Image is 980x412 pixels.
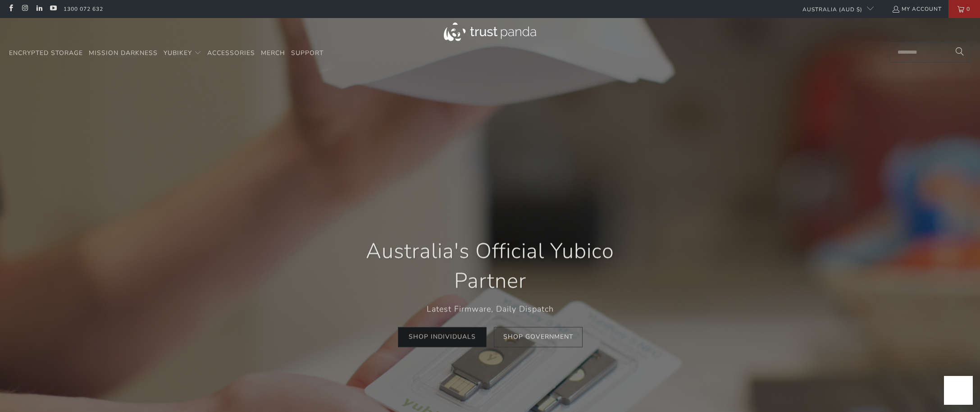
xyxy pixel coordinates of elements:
span: Support [291,49,324,57]
a: Trust Panda Australia on LinkedIn [35,5,43,13]
a: Trust Panda Australia on Instagram [21,5,28,13]
a: Encrypted Storage [9,43,83,64]
nav: Translation missing: en.navigation.header.main_nav [9,43,324,64]
button: Search [948,43,971,63]
a: Accessories [207,43,255,64]
a: Shop Government [494,327,583,347]
span: Encrypted Storage [9,49,83,57]
a: Shop Individuals [398,327,487,347]
a: My Account [892,4,942,14]
span: Merch [261,49,285,57]
a: Trust Panda Australia on YouTube [49,5,57,13]
a: Trust Panda Australia on Facebook [7,5,14,13]
input: Search... [890,43,971,63]
a: 1300 072 632 [64,4,103,14]
iframe: Button to launch messaging window [944,376,973,405]
p: Latest Firmware, Daily Dispatch [342,302,639,316]
span: Accessories [207,49,255,57]
a: Merch [261,43,285,64]
span: YubiKey [164,49,192,57]
span: Mission Darkness [89,49,158,57]
img: Trust Panda Australia [444,23,536,41]
h1: Australia's Official Yubico Partner [342,237,639,296]
a: Mission Darkness [89,43,158,64]
a: Support [291,43,324,64]
summary: YubiKey [164,43,201,64]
